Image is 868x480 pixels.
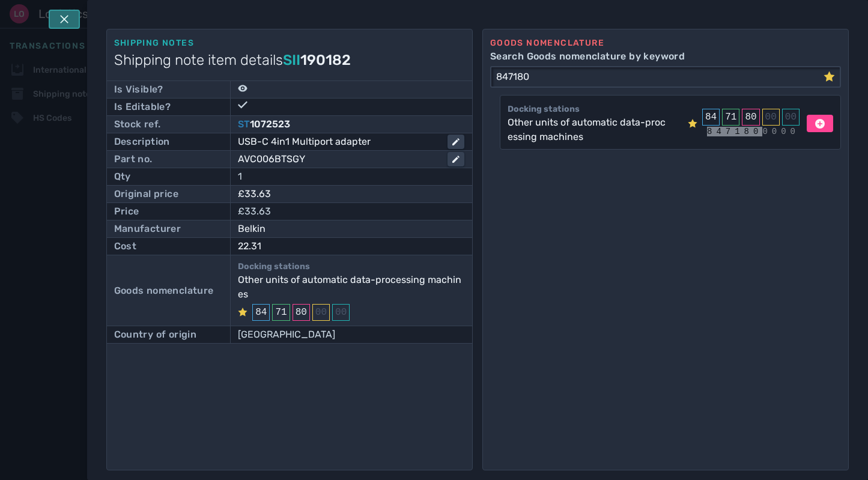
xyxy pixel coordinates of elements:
[114,187,179,201] div: Original price
[722,109,739,126] div: 71
[114,239,137,254] div: Cost
[238,273,464,302] div: Other units of automatic data-processing machines
[114,204,139,219] div: Price
[508,115,666,144] div: Other units of automatic data-processing machines
[238,239,448,254] div: 22.31
[252,304,270,321] div: 84
[114,100,171,114] div: Is Editable?
[238,222,448,236] div: Belkin
[742,109,759,126] div: 80
[508,103,681,115] div: Docking stations
[312,304,330,321] div: 00
[762,109,780,126] div: 00
[238,204,464,219] div: £33.63
[300,52,351,68] span: 190182
[283,52,300,68] span: SII
[114,37,465,49] div: Shipping notes
[490,49,841,64] label: Search Goods nomenclature by keyword
[707,127,762,136] mark: 847180
[250,118,290,130] span: 1072523
[238,135,438,149] div: USB-C 4in1 Multiport adapter
[49,10,80,29] button: Tap escape key to close
[491,67,824,87] input: Search Goods nomenclature by keyword
[114,152,153,166] div: Part no.
[114,135,170,149] div: Description
[114,327,197,342] div: Country of origin
[114,284,214,298] div: Goods nomenclature
[114,117,161,132] div: Stock ref.
[114,82,163,97] div: Is Visible?
[238,260,464,273] p: Docking stations
[272,304,290,321] div: 71
[702,126,802,138] div: 0000
[238,187,448,201] div: £33.63
[702,109,720,126] div: 84
[238,327,464,342] div: [GEOGRAPHIC_DATA]
[332,304,350,321] div: 00
[490,37,841,49] div: Goods nomenclature
[114,169,131,184] div: Qty
[238,169,464,184] div: 1
[238,152,438,166] div: AVC006BTSGY
[238,118,250,130] span: ST
[114,222,181,236] div: Manufacturer
[782,109,800,126] div: 00
[293,304,310,321] div: 80
[114,49,465,71] h1: Shipping note item details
